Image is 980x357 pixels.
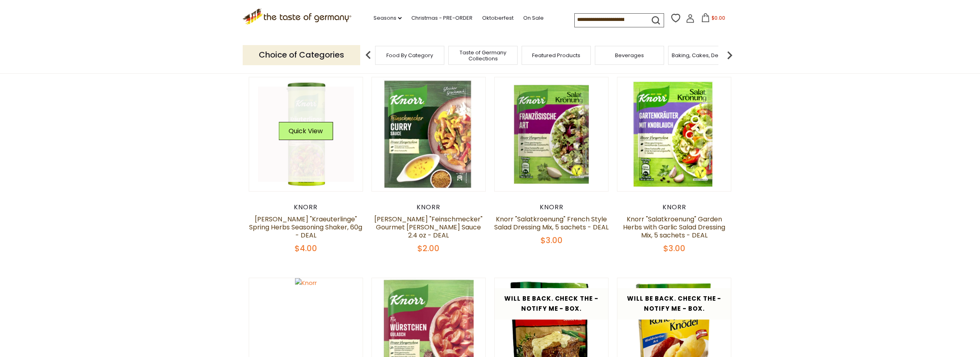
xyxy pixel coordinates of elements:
[249,215,362,240] a: [PERSON_NAME] "Kraeuterlinge" Spring Herbs Seasoning Shaker, 60g - DEAL
[696,13,730,25] button: $0.00
[672,52,734,58] a: Baking, Cakes, Desserts
[417,243,439,254] span: $2.00
[722,47,738,63] img: next arrow
[663,243,685,254] span: $3.00
[617,77,731,191] img: Knorr
[494,203,609,211] div: Knorr
[243,45,360,65] p: Choice of Categories
[482,14,514,23] a: Oktoberfest
[494,215,609,232] a: Knorr "Salatkroenung" French Style Salad Dressing Mix, 5 sachets - DEAL
[360,47,376,63] img: previous arrow
[374,215,483,240] a: [PERSON_NAME] "Feinschmecker" Gourmet [PERSON_NAME] Sauce 2.4 oz - DEAL
[249,77,363,191] img: Knorr
[373,14,402,23] a: Seasons
[451,50,515,62] a: Taste of Germany Collections
[541,235,563,246] span: $3.00
[523,14,544,23] a: On Sale
[372,77,486,191] img: Knorr
[411,14,472,23] a: Christmas - PRE-ORDER
[386,52,433,58] a: Food By Category
[295,278,317,288] img: Knorr
[532,52,580,58] a: Featured Products
[617,203,732,211] div: Knorr
[371,203,486,211] div: Knorr
[623,215,725,240] a: Knorr "Salatkroenung" Garden Herbs with Garlic Salad Dressing Mix, 5 sachets - DEAL
[249,203,363,211] div: Knorr
[712,14,725,21] span: $0.00
[615,52,644,58] a: Beverages
[495,77,609,191] img: Knorr
[279,122,333,140] button: Quick View
[295,243,317,254] span: $4.00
